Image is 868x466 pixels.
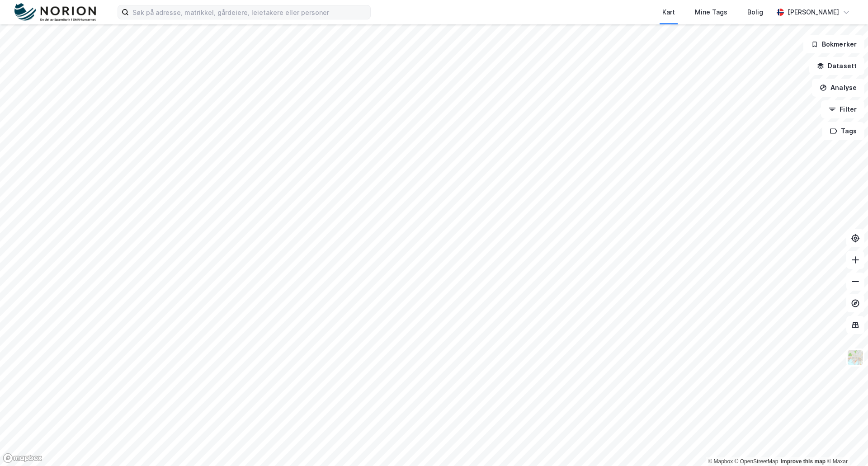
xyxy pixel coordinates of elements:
button: Analyse [812,79,864,97]
div: Mine Tags [695,7,727,18]
iframe: Chat Widget [823,423,868,466]
a: Mapbox homepage [3,453,42,463]
a: Mapbox [708,458,733,465]
img: Z [847,349,864,366]
div: Kart [662,7,675,18]
input: Søk på adresse, matrikkel, gårdeiere, leietakere eller personer [129,5,370,19]
button: Bokmerker [803,35,864,53]
a: OpenStreetMap [735,458,778,465]
button: Tags [822,122,864,140]
button: Datasett [809,57,864,75]
div: [PERSON_NAME] [788,7,839,18]
a: Improve this map [781,458,826,465]
button: Filter [821,100,864,118]
img: norion-logo.80e7a08dc31c2e691866.png [14,3,96,22]
div: Bolig [747,7,763,18]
